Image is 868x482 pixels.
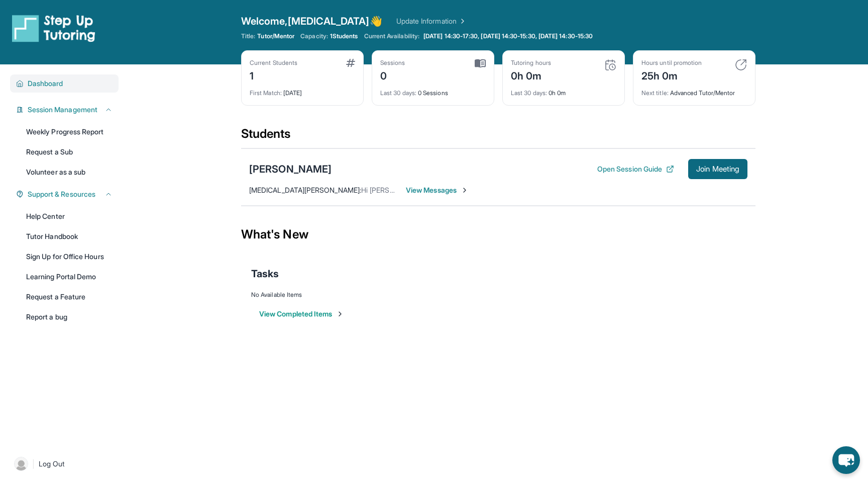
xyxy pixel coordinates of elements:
[641,67,702,83] div: 25h 0m
[396,16,467,26] a: Update Information
[461,186,469,194] img: Chevron-Right
[241,212,755,257] div: What's New
[20,163,119,181] a: Volunteer as a sub
[20,123,119,141] a: Weekly Progress Report
[250,67,297,83] div: 1
[250,89,282,97] span: First Match :
[330,32,358,40] span: 1 Students
[250,83,355,97] div: [DATE]
[28,105,97,115] span: Session Management
[421,32,595,40] a: [DATE] 14:30-17:30, [DATE] 14:30-15:30, [DATE] 14:30-15:30
[251,267,279,281] span: Tasks
[832,446,860,474] button: chat-button
[423,32,593,40] span: [DATE] 14:30-17:30, [DATE] 14:30-15:30, [DATE] 14:30-15:30
[597,164,674,174] button: Open Session Guide
[20,268,119,286] a: Learning Portal Demo
[641,59,702,67] div: Hours until promotion
[511,59,551,67] div: Tutoring hours
[696,166,739,172] span: Join Meeting
[475,59,486,68] img: card
[20,288,119,306] a: Request a Feature
[641,83,747,97] div: Advanced Tutor/Mentor
[380,89,416,97] span: Last 30 days :
[28,189,95,199] span: Support & Resources
[511,89,547,97] span: Last 30 days :
[32,458,35,470] span: |
[641,89,669,97] span: Next title :
[39,459,65,469] span: Log Out
[241,14,382,28] span: Welcome, [MEDICAL_DATA] 👋
[300,32,328,40] span: Capacity:
[10,453,119,475] a: |Log Out
[364,32,419,40] span: Current Availability:
[241,32,255,40] span: Title:
[28,78,63,89] span: Dashboard
[20,248,119,266] a: Sign Up for Office Hours
[12,14,95,42] img: logo
[457,16,467,26] img: Chevron Right
[511,67,551,83] div: 0h 0m
[20,227,119,246] a: Tutor Handbook
[241,126,755,148] div: Students
[380,67,405,83] div: 0
[249,186,361,194] span: [MEDICAL_DATA][PERSON_NAME] :
[251,291,745,299] div: No Available Items
[20,308,119,326] a: Report a bug
[259,309,344,319] button: View Completed Items
[257,32,294,40] span: Tutor/Mentor
[24,78,113,89] button: Dashboard
[380,83,486,97] div: 0 Sessions
[20,207,119,225] a: Help Center
[24,189,113,199] button: Support & Resources
[406,185,469,195] span: View Messages
[688,159,747,179] button: Join Meeting
[249,162,332,176] div: [PERSON_NAME]
[346,59,355,67] img: card
[250,59,297,67] div: Current Students
[604,59,616,71] img: card
[380,59,405,67] div: Sessions
[14,457,28,471] img: user-img
[735,59,747,71] img: card
[20,143,119,161] a: Request a Sub
[511,83,616,97] div: 0h 0m
[24,105,113,115] button: Session Management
